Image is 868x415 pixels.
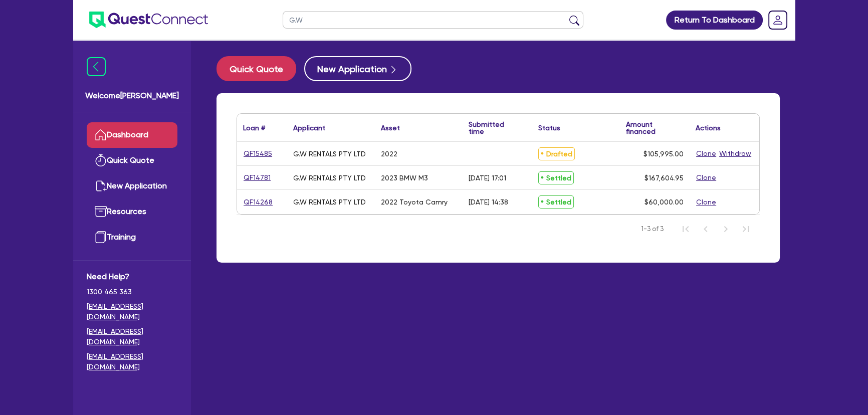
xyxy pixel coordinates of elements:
[666,11,763,30] a: Return To Dashboard
[696,172,717,183] button: Clone
[381,174,428,182] div: 2023 BMW M3
[243,172,271,183] a: QF14781
[538,171,574,184] span: Settled
[87,173,177,199] a: New Application
[469,174,506,182] div: [DATE] 17:01
[716,219,736,239] button: Next Page
[643,150,684,158] span: $105,995.00
[626,121,684,135] div: Amount financed
[87,225,177,250] a: Training
[736,219,756,239] button: Last Page
[87,148,177,173] a: Quick Quote
[469,121,517,135] div: Submitted time
[293,150,366,158] div: G.W RENTALS PTY LTD
[87,301,177,322] a: [EMAIL_ADDRESS][DOMAIN_NAME]
[696,219,716,239] button: Previous Page
[243,196,273,208] a: QF14268
[87,287,177,297] span: 1300 465 363
[87,271,177,283] span: Need Help?
[696,196,717,208] button: Clone
[538,195,574,209] span: Settled
[95,205,107,218] img: resources
[87,57,106,76] img: icon-menu-close
[85,90,179,102] span: Welcome [PERSON_NAME]
[641,224,664,234] span: 1-3 of 3
[676,219,696,239] button: First Page
[283,11,583,29] input: Search by name, application ID or mobile number...
[87,199,177,225] a: Resources
[538,124,560,131] div: Status
[469,198,508,206] div: [DATE] 14:38
[696,148,717,159] button: Clone
[216,56,296,81] button: Quick Quote
[95,180,107,192] img: new-application
[243,148,273,159] a: QF15485
[243,124,265,131] div: Loan #
[87,351,177,372] a: [EMAIL_ADDRESS][DOMAIN_NAME]
[765,7,791,33] a: Dropdown toggle
[304,56,411,81] button: New Application
[293,124,325,131] div: Applicant
[696,124,721,131] div: Actions
[216,56,304,81] a: Quick Quote
[87,122,177,148] a: Dashboard
[644,174,684,182] span: $167,604.95
[381,198,448,206] div: 2022 Toyota Camry
[644,198,684,206] span: $60,000.00
[95,154,107,166] img: quick-quote
[293,174,366,182] div: G.W RENTALS PTY LTD
[538,147,575,160] span: Drafted
[95,231,107,243] img: training
[87,326,177,347] a: [EMAIL_ADDRESS][DOMAIN_NAME]
[293,198,366,206] div: G.W RENTALS PTY LTD
[719,148,752,159] button: Withdraw
[381,150,397,158] div: 2022
[381,124,400,131] div: Asset
[89,12,208,28] img: quest-connect-logo-blue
